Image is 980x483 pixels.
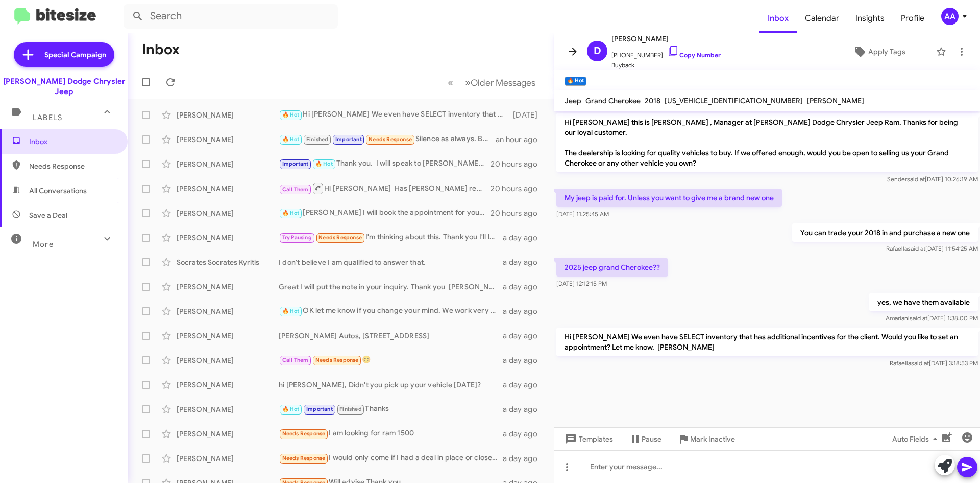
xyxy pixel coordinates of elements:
button: Previous [442,72,459,93]
div: [PERSON_NAME] [177,380,279,390]
div: Thanks [279,403,503,415]
div: Thank you. I will speak to [PERSON_NAME] and have her contact you as soon as she gets in [DATE]. ... [279,158,491,170]
span: [PHONE_NUMBER] [611,45,721,60]
span: 🔥 Hot [282,136,300,143]
div: a day ago [503,380,546,390]
span: Call Them [282,186,309,193]
span: Important [306,406,333,412]
div: Hi [PERSON_NAME] We even have SELECT inventory that has additional incentives for the client. Wou... [279,109,508,121]
span: Needs Response [369,136,412,143]
span: Call Them [282,357,309,363]
div: [PERSON_NAME] [177,453,279,464]
div: [PERSON_NAME] [177,208,279,218]
span: Buyback [611,60,721,71]
div: [PERSON_NAME] [177,306,279,316]
span: Special Campaign [44,50,106,60]
span: [DATE] 12:12:15 PM [556,280,607,287]
span: Important [335,136,362,143]
p: My jeep is paid for. Unless you want to give me a brand new one [556,189,782,207]
div: an hour ago [496,134,546,145]
span: D [594,43,601,59]
span: Auto Fields [892,430,941,448]
div: 20 hours ago [491,183,546,194]
span: said at [907,175,925,183]
div: I would only come if I had a deal in place or close to it on the phone. I'm looking all round rig... [279,452,503,464]
div: Great I will put the note in your inquiry. Thank you [PERSON_NAME] [279,282,503,292]
p: yes, we have them available [869,293,978,311]
div: [PERSON_NAME] [177,183,279,194]
div: [PERSON_NAME] [177,355,279,365]
p: You can trade your 2018 in and purchase a new one [792,223,978,242]
a: Copy Number [667,51,721,59]
nav: Page navigation example [442,72,542,93]
span: Needs Response [282,455,326,462]
div: a day ago [503,306,546,316]
span: 2018 [645,96,660,105]
button: Next [459,72,542,93]
div: a day ago [503,429,546,439]
div: a day ago [503,453,546,464]
span: Apply Tags [868,42,905,61]
span: 🔥 Hot [282,111,300,118]
div: a day ago [503,282,546,292]
span: Finished [306,136,329,143]
span: Needs Response [318,234,362,241]
div: a day ago [503,355,546,365]
button: AA [933,8,969,25]
a: Inbox [759,4,797,33]
span: Jeep [565,96,581,105]
span: Save a Deal [29,210,67,220]
div: [PERSON_NAME] [177,331,279,341]
button: Mark Inactive [670,430,743,448]
span: Amariani [DATE] 1:38:00 PM [886,314,978,322]
span: Older Messages [471,77,535,88]
div: Socrates Socrates Kyritis [177,257,279,267]
button: Auto Fields [884,430,949,448]
span: » [465,76,471,89]
a: Profile [893,4,933,33]
span: Rafaella [DATE] 11:54:25 AM [886,245,978,252]
div: [PERSON_NAME] [177,110,279,120]
div: [PERSON_NAME] [177,134,279,145]
span: Needs Response [282,430,326,437]
span: Inbox [29,136,116,147]
div: I don't believe I am qualified to answer that. [279,257,503,267]
div: 😊 [279,354,503,366]
span: « [448,76,453,89]
div: [PERSON_NAME] [177,159,279,169]
span: More [33,240,54,249]
div: a day ago [503,404,546,415]
span: Templates [562,430,613,448]
div: a day ago [503,257,546,267]
span: Pause [642,430,661,448]
div: [PERSON_NAME] [177,282,279,292]
span: Needs Response [29,161,116,171]
span: 🔥 Hot [315,160,333,167]
div: I am looking for ram 1500 [279,428,503,440]
div: hi [PERSON_NAME], Didn't you pick up your vehicle [DATE]? [279,380,503,390]
span: Important [282,160,309,167]
span: Rafaella [DATE] 3:18:53 PM [890,359,978,367]
div: a day ago [503,331,546,341]
span: said at [908,245,925,252]
button: Apply Tags [826,42,931,61]
p: Hi [PERSON_NAME] this is [PERSON_NAME] , Manager at [PERSON_NAME] Dodge Chrysler Jeep Ram. Thanks... [556,113,978,172]
div: [PERSON_NAME] I will book the appointment for you. You can tell me which two later or [DATE] [PER... [279,207,491,219]
a: Special Campaign [14,42,114,67]
div: OK let me know if you change your mind. We work very hard to get everyone approved. [PERSON_NAME] [279,305,503,317]
span: Finished [339,406,362,412]
div: [DATE] [508,110,546,120]
p: Hi [PERSON_NAME] We even have SELECT inventory that has additional incentives for the client. Wou... [556,328,978,356]
span: All Conversations [29,186,87,196]
div: Silence as always. But if you need what you need and I can't satisfy what you guys asking for, th... [279,133,496,145]
a: Calendar [797,4,847,33]
a: Insights [847,4,893,33]
span: [US_VEHICLE_IDENTIFICATION_NUMBER] [665,96,803,105]
span: 🔥 Hot [282,210,300,216]
small: 🔥 Hot [565,77,586,86]
span: [DATE] 11:25:45 AM [556,210,609,218]
input: Search [124,4,338,29]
